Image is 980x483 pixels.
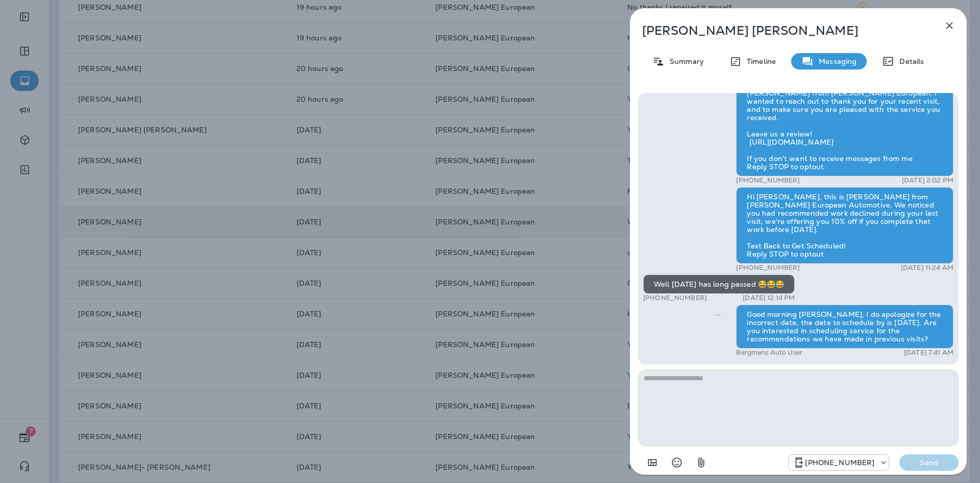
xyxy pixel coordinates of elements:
button: Select an emoji [667,452,687,473]
p: [DATE] 2:02 PM [902,176,953,185]
p: Bergmans Auto User [736,349,802,357]
p: [PHONE_NUMBER] [643,294,707,302]
p: [DATE] 7:41 AM [904,349,953,357]
button: Add in a premade template [642,452,663,473]
p: Summary [665,57,704,65]
p: [PHONE_NUMBER] [736,264,800,272]
div: Well [DATE] has long passed 😂😂😂 [643,274,795,294]
div: Hi [PERSON_NAME], this is [PERSON_NAME] from [PERSON_NAME] European Automotive. We noticed you ha... [736,187,953,264]
div: Hello [PERSON_NAME], Hope all is well! This is [PERSON_NAME] from [PERSON_NAME] European. I wante... [736,75,953,176]
p: [PHONE_NUMBER] [805,458,874,467]
p: Timeline [742,57,776,65]
span: Sent [716,309,721,318]
div: Good morning [PERSON_NAME], I do apologize for the incorrect date, the date to schedule by is [DA... [736,305,953,349]
div: +1 (813) 428-9920 [789,456,889,469]
p: [DATE] 12:14 PM [743,294,795,302]
p: [PHONE_NUMBER] [736,176,800,185]
p: Details [894,57,924,65]
p: Messaging [814,57,856,65]
p: [PERSON_NAME] [PERSON_NAME] [642,24,921,38]
p: [DATE] 11:24 AM [901,264,953,272]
